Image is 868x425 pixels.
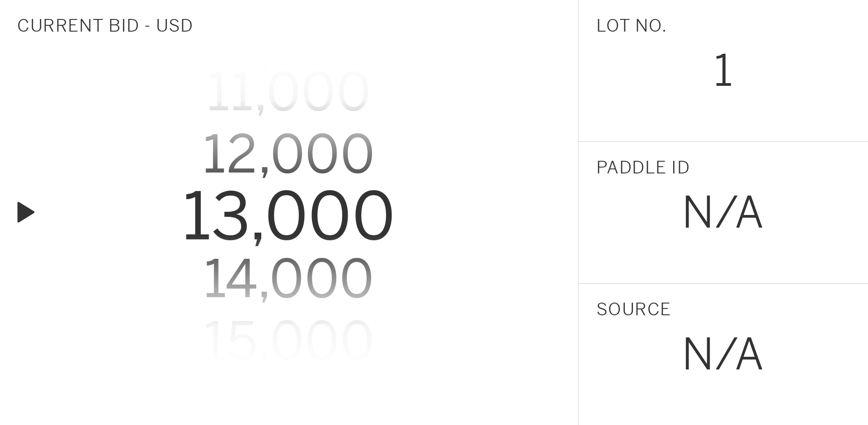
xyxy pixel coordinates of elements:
div: Current Bid - USD [17,17,193,34]
div: N/A [682,191,765,234]
div: PADDLE ID [596,159,690,176]
div: N/A [682,333,765,376]
div: LOT NO. [596,17,667,34]
div: SOURCE [596,301,671,318]
div: 1 [714,49,733,93]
